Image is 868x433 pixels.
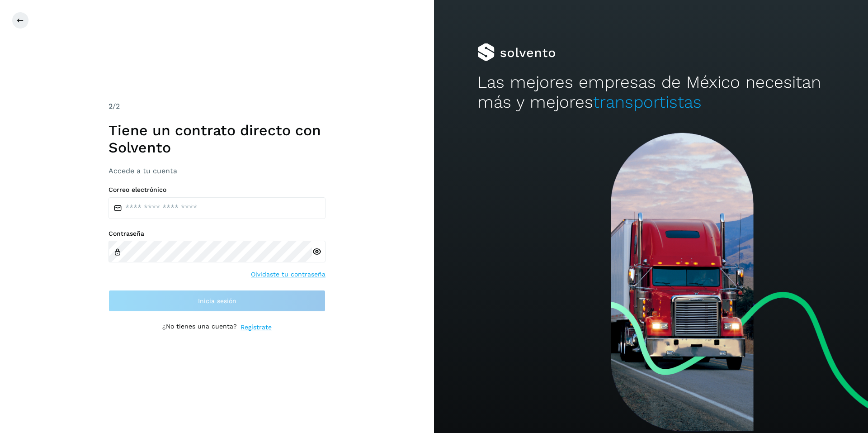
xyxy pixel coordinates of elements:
span: Inicia sesión [198,298,236,304]
a: Olvidaste tu contraseña [251,270,325,279]
a: Regístrate [241,323,272,332]
div: /2 [108,101,325,112]
h1: Tiene un contrato directo con Solvento [108,122,325,157]
label: Contraseña [108,230,325,238]
h2: Las mejores empresas de México necesitan más y mejores [477,72,825,113]
label: Correo electrónico [108,186,325,194]
p: ¿No tienes una cuenta? [162,323,237,332]
button: Inicia sesión [108,290,325,312]
h3: Accede a tu cuenta [108,167,325,175]
span: 2 [108,102,113,110]
span: transportistas [593,92,702,112]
